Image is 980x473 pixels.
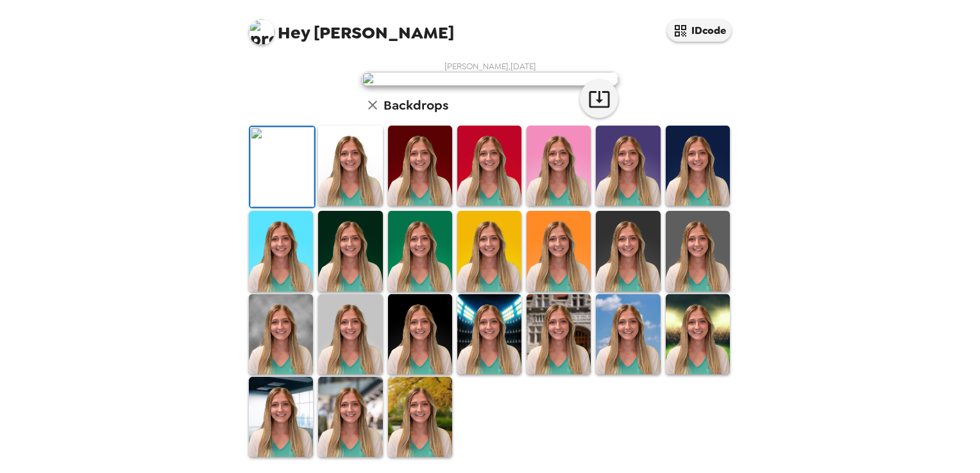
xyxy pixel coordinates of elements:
button: IDcode [667,19,731,42]
span: [PERSON_NAME] , [DATE] [444,61,536,72]
h6: Backdrops [384,95,448,115]
span: Hey [278,21,310,44]
span: [PERSON_NAME] [249,13,454,42]
img: user [362,72,618,86]
img: profile pic [249,19,275,45]
img: Original [250,127,314,207]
